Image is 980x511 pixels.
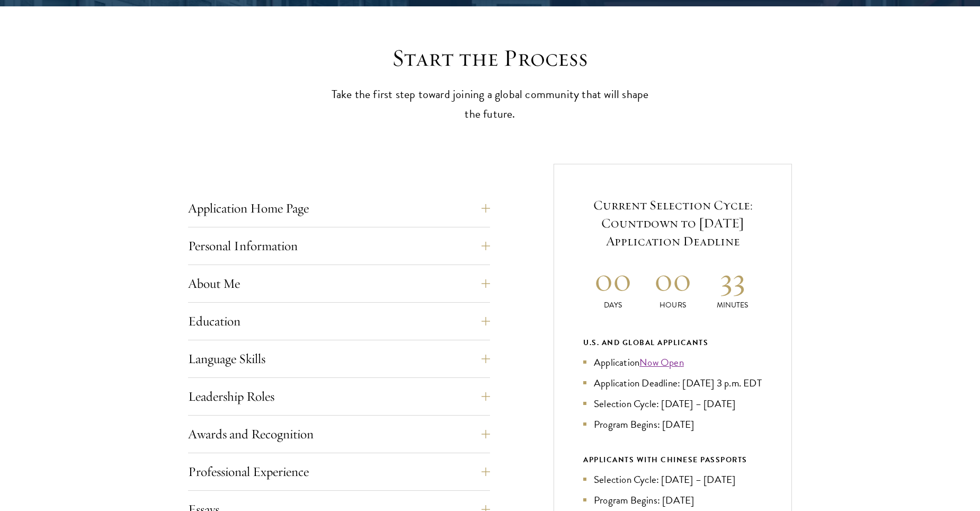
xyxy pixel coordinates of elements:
button: Personal Information [188,233,490,259]
div: APPLICANTS WITH CHINESE PASSPORTS [583,453,762,466]
button: Professional Experience [188,459,490,484]
button: Language Skills [188,346,490,372]
li: Application Deadline: [DATE] 3 p.m. EDT [583,375,762,391]
h2: 00 [583,260,643,299]
h2: Start the Process [326,43,654,73]
li: Program Begins: [DATE] [583,492,762,508]
button: Education [188,309,490,334]
p: Take the first step toward joining a global community that will shape the future. [326,85,654,124]
h5: Current Selection Cycle: Countdown to [DATE] Application Deadline [583,196,762,250]
li: Application [583,355,762,370]
li: Selection Cycle: [DATE] – [DATE] [583,472,762,487]
p: Minutes [702,299,762,311]
button: About Me [188,271,490,296]
a: Now Open [639,355,684,370]
button: Awards and Recognition [188,421,490,447]
li: Selection Cycle: [DATE] – [DATE] [583,396,762,411]
p: Hours [643,299,703,311]
h2: 00 [643,260,703,299]
button: Leadership Roles [188,384,490,409]
h2: 33 [702,260,762,299]
div: U.S. and Global Applicants [583,336,762,349]
button: Application Home Page [188,196,490,221]
p: Days [583,299,643,311]
li: Program Begins: [DATE] [583,417,762,432]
